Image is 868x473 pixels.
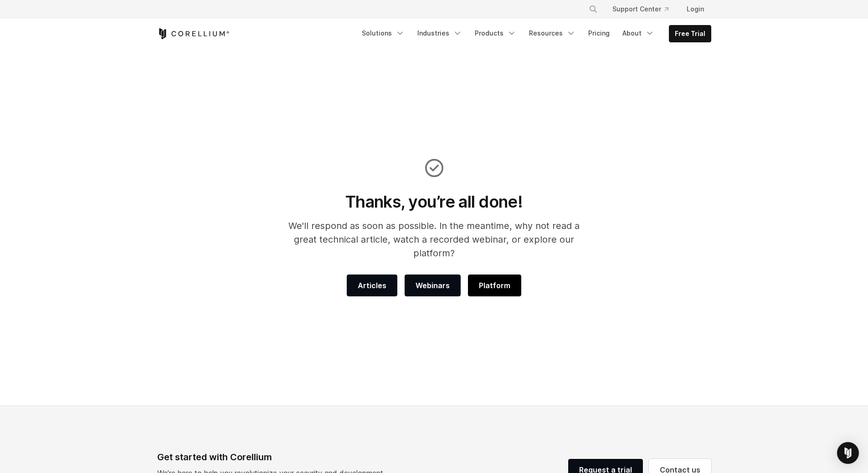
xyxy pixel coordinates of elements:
a: Login [679,1,711,17]
a: Industries [412,25,467,41]
span: Webinars [416,280,450,291]
p: We'll respond as soon as possible. In the meantime, why not read a great technical article, watch... [276,219,592,260]
a: Corellium Home [157,28,230,39]
a: About [617,25,660,41]
div: Navigation Menu [356,25,711,42]
h1: Thanks, you’re all done! [276,192,592,212]
a: Articles [347,275,397,296]
a: Support Center [605,1,676,17]
a: Solutions [356,25,410,41]
button: Search [585,1,601,17]
a: Free Trial [669,25,711,42]
div: Open Intercom Messenger [837,442,859,464]
span: Platform [479,280,510,291]
a: Resources [524,25,581,41]
a: Products [469,25,522,41]
div: Navigation Menu [578,1,711,17]
div: Get started with Corellium [157,450,390,464]
a: Webinars [405,275,461,296]
span: Articles [358,280,386,291]
a: Pricing [583,25,615,41]
a: Platform [468,275,521,296]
